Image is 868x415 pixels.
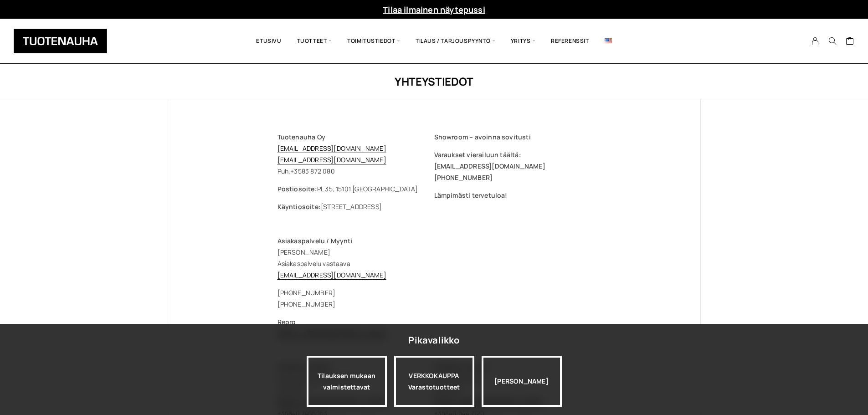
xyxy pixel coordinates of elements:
p: Puh. 3 872 080 [277,131,434,177]
span: [EMAIL_ADDRESS][DOMAIN_NAME] [434,162,545,170]
a: Referenssit [543,26,597,56]
a: Cart [846,36,854,47]
span: Lämpimästi tervetuloa! [434,191,508,200]
a: Tilauksen mukaan valmistettavat [307,356,387,407]
img: Tuotenauha Oy [14,29,107,53]
span: Tuotenauha Oy [277,133,325,141]
span: Toimitustiedot [339,26,408,56]
span: Showroom – avoinna sovitusti [434,133,531,141]
span: [PHONE_NUMBER] [434,173,493,182]
a: [EMAIL_ADDRESS][DOMAIN_NAME] [277,144,386,153]
a: Etusivu [248,26,289,56]
p: [PERSON_NAME] Asiakaspalvelu vastaava [277,235,591,281]
a: My Account [806,37,824,45]
div: [PHONE_NUMBER] [PHONE_NUMBER] [277,287,591,310]
p: [STREET_ADDRESS] [277,201,434,212]
span: Varaukset vierailuun täältä: [434,150,521,159]
a: [EMAIL_ADDRESS][DOMAIN_NAME] [277,271,386,279]
span: Tuotteet [289,26,339,56]
a: VERKKOKAUPPAVarastotuotteet [394,356,474,407]
a: [EMAIL_ADDRESS][DOMAIN_NAME] [277,155,386,164]
button: Search [824,37,841,45]
b: Postiosoite: [277,184,317,193]
strong: Asiakaspalvelu / Myynti [277,236,353,245]
a: Tilaa ilmainen näytepussi [383,4,485,15]
div: [PERSON_NAME] [482,356,562,407]
h1: Yhteystiedot [168,74,701,89]
div: Pikavalikko [408,332,459,348]
div: VERKKOKAUPPA Varastotuotteet [394,356,474,407]
b: Käyntiosoite: [277,202,321,211]
p: PL 35, 15101 [GEOGRAPHIC_DATA] [277,183,434,195]
span: +358 [290,167,305,175]
span: Yritys [503,26,543,56]
img: English [605,38,612,43]
strong: Repro [277,318,296,326]
span: Tilaus / Tarjouspyyntö [408,26,503,56]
